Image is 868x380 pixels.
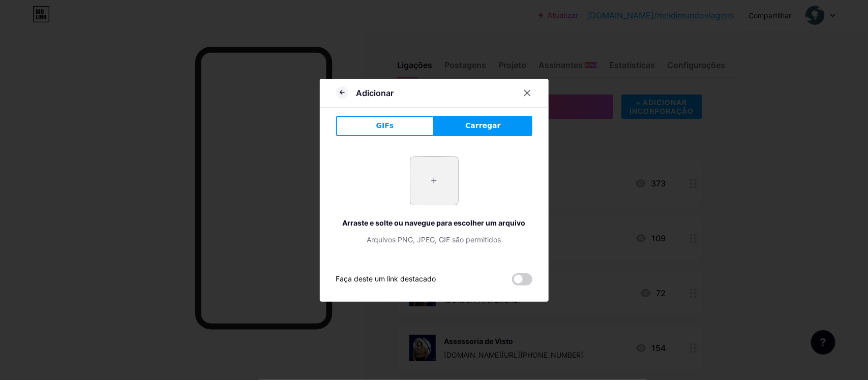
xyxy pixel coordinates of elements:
[434,116,532,136] button: Carregar
[336,116,434,136] button: GIFs
[343,218,526,227] font: Arraste e solte ou navegue para escolher um arquivo
[376,121,394,130] font: GIFs
[367,235,501,244] font: Arquivos PNG, JPEG, GIF são permitidos
[356,88,394,98] font: Adicionar
[336,274,436,283] font: Faça deste um link destacado
[465,121,500,130] font: Carregar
